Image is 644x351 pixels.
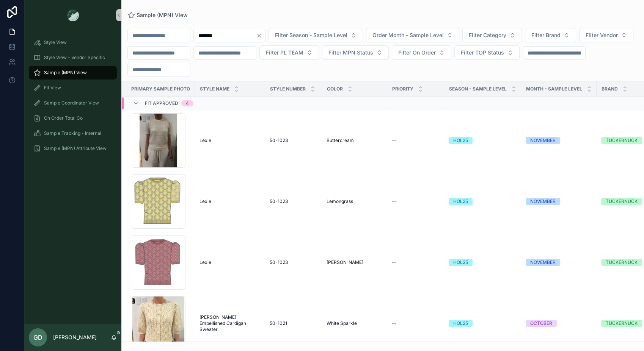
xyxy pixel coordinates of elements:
[199,137,261,144] a: Lexie
[29,66,117,80] a: Sample (MPN) View
[398,49,436,56] span: Filter On Order
[606,137,638,144] div: TUCKERNUCK
[44,115,83,121] span: On Order Total Co
[127,11,188,19] a: Sample (MPN) View
[270,320,287,326] span: 50-1021
[327,137,354,144] span: Buttercream
[137,11,188,19] span: Sample (MPN) View
[606,320,638,327] div: TUCKERNUCK
[259,45,319,60] button: Select Button
[199,137,211,144] span: Lexie
[44,70,87,76] span: Sample (MPN) View
[606,198,638,205] div: TUCKERNUCK
[199,259,261,265] a: Lexie
[530,198,556,205] div: NOVEMBER
[44,85,61,91] span: Fit View
[392,320,396,326] span: --
[449,198,517,205] a: HOL25
[145,100,178,106] span: Fit Approved
[199,198,261,204] a: Lexie
[530,259,556,266] div: NOVEMBER
[327,198,383,204] a: Lemongrass
[186,100,189,106] div: 4
[266,49,303,56] span: Filter PL TEAM
[131,86,190,92] span: PRIMARY SAMPLE PHOTO
[29,142,117,155] a: Sample (MPN) Attribute View
[392,320,440,326] a: --
[526,198,592,205] a: NOVEMBER
[392,259,440,265] a: --
[199,259,211,265] span: Lexie
[270,320,317,326] a: 50-1021
[372,31,444,39] span: Order Month - Sample Level
[67,9,79,21] img: App logo
[392,259,396,265] span: --
[526,259,592,266] a: NOVEMBER
[29,96,117,110] a: Sample Coordinator View
[606,259,638,266] div: TUCKERNUCK
[327,137,383,144] a: Buttercream
[270,198,288,204] span: 50-1023
[270,86,306,92] span: Style Number
[328,49,373,56] span: Filter MPN Status
[526,86,582,92] span: MONTH - SAMPLE LEVEL
[392,45,451,60] button: Select Button
[453,198,468,205] div: HOL25
[270,137,288,144] span: 50-1023
[270,259,288,265] span: 50-1023
[327,198,353,204] span: Lemongrass
[530,320,552,327] div: OCTOBER
[327,259,363,265] span: [PERSON_NAME]
[29,51,117,64] a: Style View - Vendor Specific
[392,86,413,92] span: PRIORITY
[275,31,347,39] span: Filter Season - Sample Level
[327,320,383,326] a: White Sparkle
[469,31,506,39] span: Filter Category
[44,39,67,45] span: Style View
[453,137,468,144] div: HOL25
[24,30,121,165] div: scrollable content
[526,320,592,327] a: OCTOBER
[200,86,229,92] span: Style Name
[256,33,265,39] button: Clear
[392,137,440,144] a: --
[453,259,468,266] div: HOL25
[29,111,117,125] a: On Order Total Co
[44,145,107,151] span: Sample (MPN) Attribute View
[449,259,517,266] a: HOL25
[526,137,592,144] a: NOVEMBER
[53,334,97,341] p: [PERSON_NAME]
[327,320,357,326] span: White Sparkle
[449,137,517,144] a: HOL25
[44,55,105,61] span: Style View - Vendor Specific
[33,333,42,342] span: GD
[392,198,440,204] a: --
[327,259,383,265] a: [PERSON_NAME]
[454,45,520,60] button: Select Button
[29,126,117,140] a: Sample Tracking - Internal
[449,86,507,92] span: Season - Sample Level
[392,137,396,144] span: --
[327,86,343,92] span: Color
[586,31,618,39] span: Filter Vendor
[462,28,522,42] button: Select Button
[602,86,618,92] span: Brand
[453,320,468,327] div: HOL25
[199,198,211,204] span: Lexie
[29,36,117,49] a: Style View
[366,28,459,42] button: Select Button
[44,130,101,136] span: Sample Tracking - Internal
[531,31,561,39] span: Filter Brand
[199,314,261,332] a: [PERSON_NAME] Embellished Cardigan Sweater
[449,320,517,327] a: HOL25
[270,259,317,265] a: 50-1023
[579,28,633,42] button: Select Button
[525,28,576,42] button: Select Button
[322,45,389,60] button: Select Button
[530,137,556,144] div: NOVEMBER
[461,49,504,56] span: Filter TOP Status
[44,100,99,106] span: Sample Coordinator View
[270,198,317,204] a: 50-1023
[29,81,117,95] a: Fit View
